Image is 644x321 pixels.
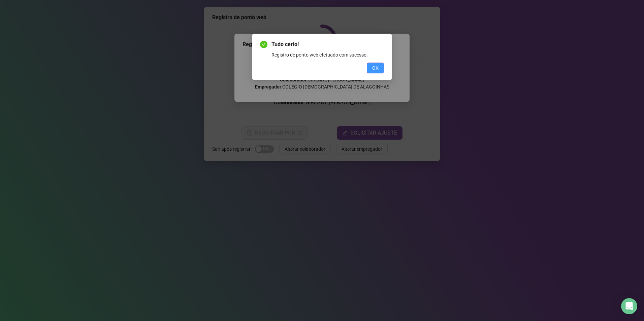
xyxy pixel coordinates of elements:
button: OK [367,63,384,73]
div: Open Intercom Messenger [621,298,637,314]
span: OK [372,64,379,72]
span: check-circle [260,41,267,48]
div: Registro de ponto web efetuado com sucesso. [271,51,384,59]
span: Tudo certo! [271,40,384,48]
